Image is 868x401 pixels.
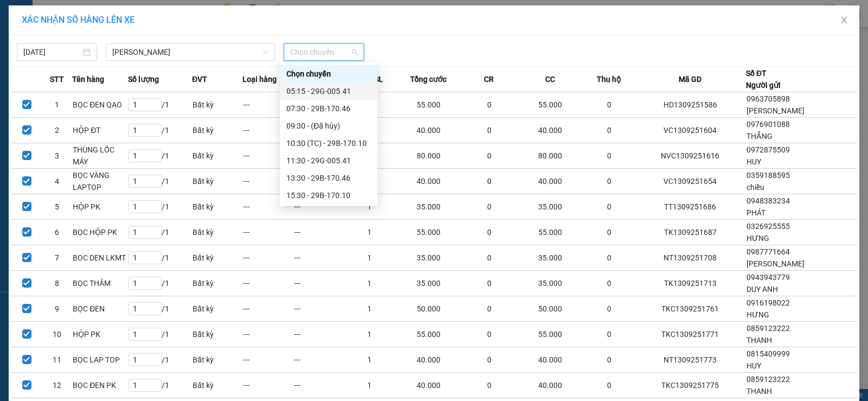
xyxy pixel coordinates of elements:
[395,220,462,245] td: 55.000
[584,169,635,194] td: 0
[192,220,243,245] td: Bất kỳ
[746,273,790,282] span: 0943943779
[746,157,761,166] span: HUY
[516,194,583,220] td: 35.000
[192,169,243,194] td: Bất kỳ
[242,347,293,373] td: ---
[286,172,371,184] div: 13:30 - 29B-170.46
[584,373,635,398] td: 0
[128,194,192,220] td: / 1
[462,143,516,169] td: 0
[516,169,583,194] td: 40.000
[634,245,746,271] td: NT1309251708
[746,106,805,115] span: [PERSON_NAME]
[516,92,583,118] td: 55.000
[242,271,293,296] td: ---
[42,245,72,271] td: 7
[395,245,462,271] td: 35.000
[286,85,371,97] div: 05:15 - 29G-005.41
[462,194,516,220] td: 0
[242,194,293,220] td: ---
[242,322,293,347] td: ---
[462,245,516,271] td: 0
[462,373,516,398] td: 0
[128,92,192,118] td: / 1
[280,65,378,82] div: Chọn chuyến
[584,143,635,169] td: 0
[344,220,395,245] td: 1
[746,171,790,180] span: 0359188595
[746,298,790,307] span: 0916198022
[462,92,516,118] td: 0
[242,296,293,322] td: ---
[584,118,635,143] td: 0
[128,220,192,245] td: / 1
[192,92,243,118] td: Bất kỳ
[462,347,516,373] td: 0
[242,118,293,143] td: ---
[746,285,778,294] span: DUY ANH
[516,245,583,271] td: 35.000
[746,349,790,358] span: 0815409999
[395,271,462,296] td: 35.000
[293,347,344,373] td: ---
[72,271,128,296] td: BỌC THẢM
[746,324,790,333] span: 0859123222
[516,322,583,347] td: 55.000
[242,92,293,118] td: ---
[192,143,243,169] td: Bất kỳ
[516,220,583,245] td: 55.000
[746,222,790,231] span: 0326925555
[634,347,746,373] td: NT1309251773
[516,296,583,322] td: 50.000
[72,245,128,271] td: BOC DEN LKMT
[72,143,128,169] td: THÙNG LỐC MÁY
[293,271,344,296] td: ---
[242,245,293,271] td: ---
[746,132,773,141] span: THẮNG
[395,118,462,143] td: 40.000
[584,92,635,118] td: 0
[516,143,583,169] td: 80.000
[462,296,516,322] td: 0
[634,271,746,296] td: TK1309251713
[112,44,269,60] span: Thái Nguyên - Tuyên Quang
[344,373,395,398] td: 1
[128,245,192,271] td: / 1
[484,73,494,85] span: CR
[462,322,516,347] td: 0
[192,322,243,347] td: Bất kỳ
[746,120,790,129] span: 0976901088
[263,49,269,55] span: down
[293,322,344,347] td: ---
[746,183,764,192] span: chiều
[516,373,583,398] td: 40.000
[192,194,243,220] td: Bất kỳ
[42,169,72,194] td: 4
[545,73,555,85] span: CC
[634,296,746,322] td: TKC1309251761
[72,92,128,118] td: BỌC ĐEN QAO
[395,194,462,220] td: 35.000
[462,220,516,245] td: 0
[746,361,761,370] span: HUY
[746,196,790,205] span: 0948383234
[395,322,462,347] td: 55.000
[42,322,72,347] td: 10
[128,73,159,85] span: Số lượng
[746,234,769,243] span: HƯNG
[410,73,446,85] span: Tổng cước
[50,73,64,85] span: STT
[42,194,72,220] td: 5
[42,271,72,296] td: 8
[344,271,395,296] td: 1
[634,169,746,194] td: VC1309251654
[72,296,128,322] td: BỌC ĐEN
[516,347,583,373] td: 40.000
[72,347,128,373] td: BỌC LAP TOP
[192,73,207,85] span: ĐVT
[72,373,128,398] td: BỌC ĐEN PK
[634,220,746,245] td: TK1309251687
[42,92,72,118] td: 1
[286,155,371,167] div: 11:30 - 29G-005.41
